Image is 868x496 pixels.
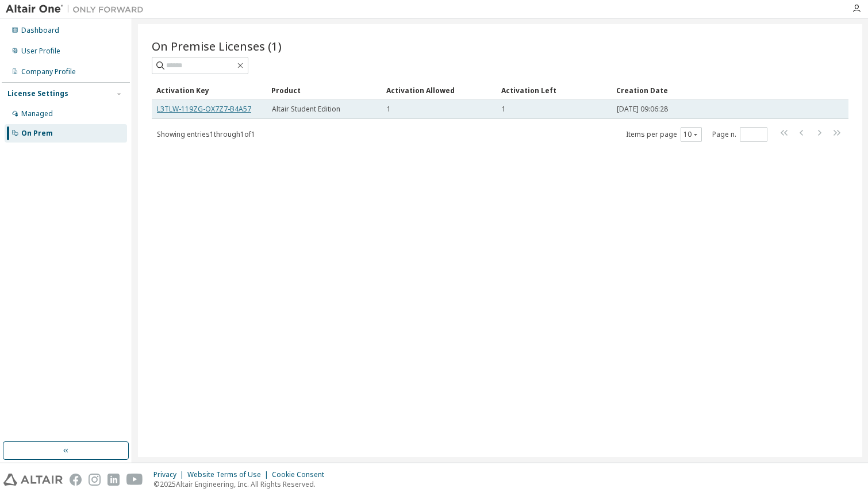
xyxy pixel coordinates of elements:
[683,130,699,139] button: 10
[21,67,76,76] div: Company Profile
[187,470,272,479] div: Website Terms of Use
[6,3,149,15] img: Altair One
[152,38,282,54] span: On Premise Licenses (1)
[89,474,101,486] img: instagram.svg
[21,109,53,118] div: Managed
[21,26,59,35] div: Dashboard
[386,81,492,99] div: Activation Allowed
[712,127,767,142] span: Page n.
[126,474,143,486] img: youtube.svg
[617,105,668,114] span: [DATE] 09:06:28
[616,81,798,99] div: Creation Date
[21,47,60,56] div: User Profile
[7,89,68,98] div: License Settings
[501,81,607,99] div: Activation Left
[272,470,331,479] div: Cookie Consent
[21,129,53,138] div: On Prem
[157,129,255,139] span: Showing entries 1 through 1 of 1
[157,104,251,114] a: L3TLW-119ZG-OX7Z7-B4A57
[3,474,63,486] img: altair_logo.svg
[626,127,702,142] span: Items per page
[272,105,340,114] span: Altair Student Edition
[153,479,331,489] p: © 2025 Altair Engineering, Inc. All Rights Reserved.
[153,470,187,479] div: Privacy
[502,105,506,114] span: 1
[156,81,262,99] div: Activation Key
[387,105,391,114] span: 1
[107,474,120,486] img: linkedin.svg
[271,81,377,99] div: Product
[70,474,82,486] img: facebook.svg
